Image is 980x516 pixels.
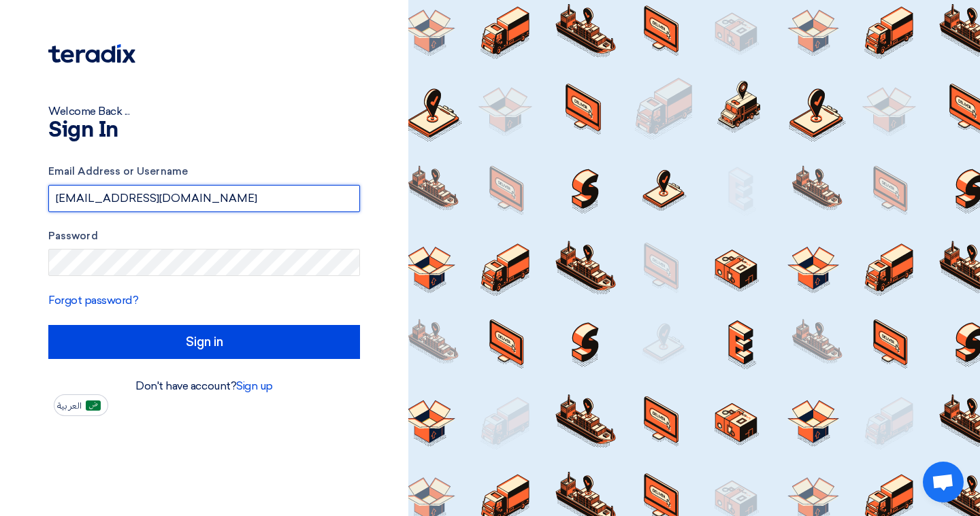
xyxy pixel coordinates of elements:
[48,294,138,307] a: Forgot password?
[57,401,82,411] span: العربية
[54,394,108,416] button: العربية
[48,120,360,141] h1: Sign In
[48,378,360,394] div: Don't have account?
[48,228,360,244] label: Password
[236,379,273,392] a: Sign up
[48,44,135,63] img: Teradix logo
[48,164,360,179] label: Email Address or Username
[923,462,964,502] a: Open chat
[48,185,360,212] input: Enter your business email or username
[48,103,360,120] div: Welcome Back ...
[86,400,101,411] img: ar-AR.png
[48,325,360,359] input: Sign in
